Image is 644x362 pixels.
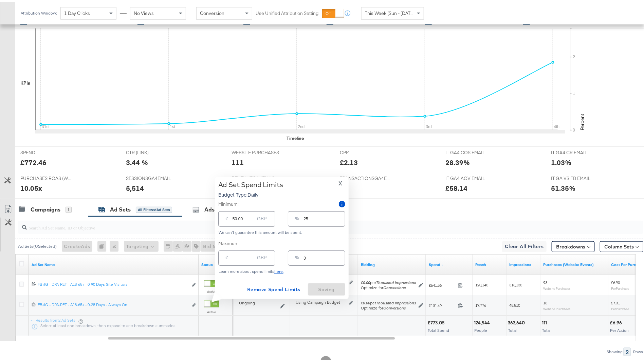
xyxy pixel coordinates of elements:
[361,298,370,303] em: £0.00
[611,284,629,288] sub: Per Purchase
[543,298,547,303] span: 18
[551,173,602,180] span: IT GA VS FB EMAIL
[204,204,215,212] div: Ads
[361,303,416,309] div: Optimize for
[543,278,547,283] span: 93
[204,287,219,292] label: Active
[239,298,255,303] span: ongoing
[31,204,60,212] div: Campaigns
[232,156,244,165] div: 111
[361,283,416,288] div: Optimize for
[254,212,269,224] div: GBP
[606,347,624,352] div: Showing:
[38,280,188,285] div: FB+IG - DPA-RET - A18-65+ - 0-90 Days Site Visitors
[136,205,172,211] div: All Filtered Ad Sets
[20,78,30,84] div: KPIs
[543,260,606,265] a: The number of times a purchase was made tracked by your Custom Audience pixel on your website aft...
[18,241,57,247] div: Ad Sets ( 0 Selected)
[551,147,602,154] span: IT GA4 CR EMAIL
[223,212,231,224] div: £
[509,280,522,285] span: 318,130
[296,298,348,303] div: Using Campaign Budget
[340,147,391,154] span: CPM
[610,318,624,324] div: £6.96
[429,260,470,265] a: The total amount spent to date.
[429,281,455,286] span: £641.56
[292,251,302,263] div: %
[254,251,269,263] div: GBP
[38,300,188,307] a: FB+IG - DPA-RET - A18-65+ - 0-28 Days - Always On
[446,181,468,191] div: £58.14
[218,228,345,233] div: We can't guarantee this amount will be spent.
[542,326,551,331] span: Total
[475,280,488,285] span: 120,140
[475,301,486,306] span: 17,776
[38,300,188,305] div: FB+IG - DPA-RET - A18-65+ - 0-28 Days - Always On
[38,280,188,287] a: FB+IG - DPA-RET - A18-65+ - 0-90 Days Site Visitors
[223,251,231,263] div: £
[126,147,177,154] span: CTR (LINK)
[20,173,71,180] span: PURCHASES ROAS (WEBSITE EVENTS)
[97,239,110,250] div: 0
[552,239,595,250] button: Breakdowns
[365,8,416,14] span: This Week (Sun - [DATE])
[502,239,547,250] button: Clear All Filters
[20,156,47,165] div: £772.46
[27,216,586,229] input: Search Ad Set Name, ID or Objective
[256,8,319,15] label: Use Unified Attribution Setting:
[292,212,302,224] div: %
[474,326,487,331] span: People
[428,326,449,331] span: Total Spend
[20,147,71,154] span: SPEND
[509,260,538,265] a: The number of times your ad was served. On mobile apps an ad is counted as served the first time ...
[200,8,224,14] span: Conversion
[218,189,283,196] p: Budget Type: Daily
[32,260,196,265] a: Your Ad Set name.
[543,305,571,309] sub: Website Purchases
[633,347,643,352] div: Rows
[551,156,572,165] div: 1.03%
[287,133,304,140] div: Timeline
[361,260,423,265] a: Shows your bid and optimisation settings for this Ad Set.
[376,278,416,283] em: Thousand Impressions
[624,346,631,354] div: 2
[427,318,447,324] div: £773.05
[611,305,629,309] sub: Per Purchase
[579,112,585,128] text: Percent
[475,260,504,265] a: The number of people your ad was served to.
[361,298,416,303] span: per
[126,156,148,165] div: 3.44 %
[446,156,470,165] div: 28.39%
[340,156,358,165] div: £2.13
[611,278,620,283] span: £6.90
[508,318,527,324] div: 363,640
[610,326,629,331] span: Per Action
[126,173,177,180] span: SESSIONSGA4EMAIL
[474,318,492,324] div: 124,544
[20,9,57,14] div: Attribution Window:
[110,204,131,212] div: Ad Sets
[509,301,520,306] span: 45,510
[218,267,345,272] div: Learn more about spend limits
[383,283,406,288] em: Conversions
[232,147,282,154] span: WEBSITE PURCHASES
[600,239,643,250] button: Column Sets
[64,8,90,14] span: 1 Day Clicks
[274,267,283,272] a: here.
[20,181,42,191] div: 10.05x
[446,147,497,154] span: IT GA4 COS EMAIL
[376,298,416,303] em: Thousand Impressions
[218,179,283,187] div: Ad Set Spend Limits
[204,308,219,312] label: Active
[218,238,345,245] label: Maximum:
[66,205,72,211] div: 1
[446,173,497,180] span: IT GA4 AOV EMAIL
[201,260,230,265] a: Shows the current state of your Ad Set.
[126,181,144,191] div: 5,514
[383,303,406,308] em: Conversions
[361,278,370,283] em: £0.00
[218,199,239,205] label: Minimum:
[508,326,517,331] span: Total
[551,181,576,191] div: 51.35%
[340,173,391,180] span: TRANSACTIONSGA4EMAIL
